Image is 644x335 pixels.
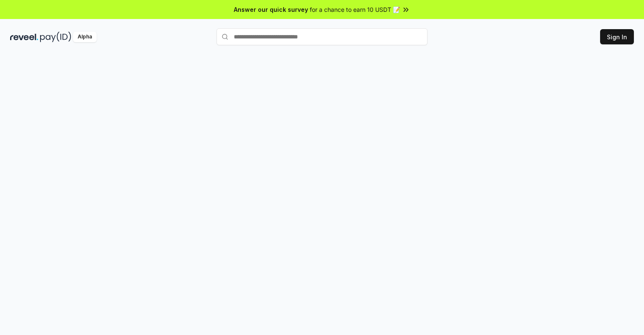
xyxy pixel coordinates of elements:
[73,32,97,42] div: Alpha
[10,32,38,42] img: reveel_dark
[234,5,308,14] span: Answer our quick survey
[310,5,400,14] span: for a chance to earn 10 USDT 📝
[40,32,71,42] img: pay_id
[600,29,634,44] button: Sign In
